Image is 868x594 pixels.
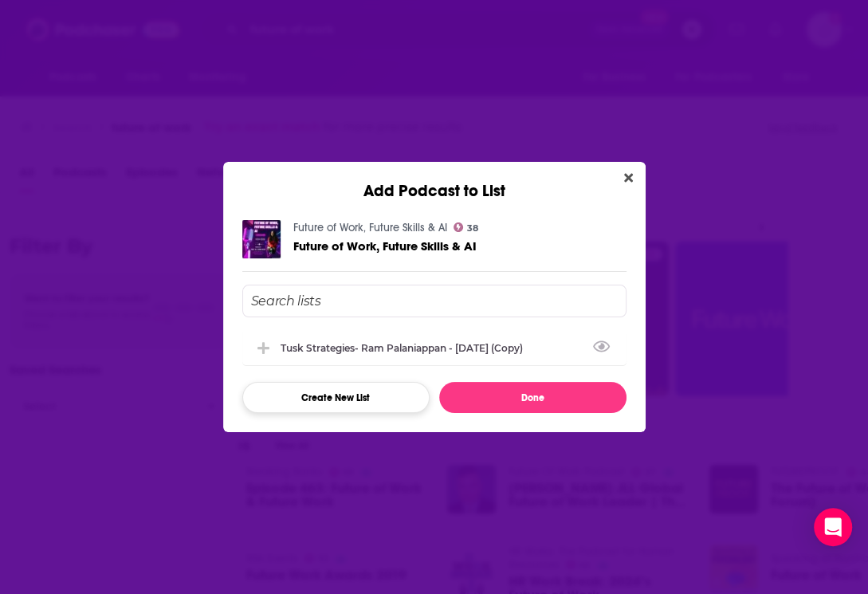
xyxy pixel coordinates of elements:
[439,382,626,413] button: Done
[293,239,477,253] a: Future of Work, Future Skills & AI
[242,330,626,365] div: Tusk Strategies- Ram Palaniappan - April 16, 2025 (Copy)
[454,222,479,232] a: 38
[467,225,478,232] span: 38
[814,508,852,546] div: Open Intercom Messenger
[242,382,430,413] button: Create New List
[523,351,532,352] button: View Link
[618,168,639,188] button: Close
[223,162,646,201] div: Add Podcast to List
[242,285,626,413] div: Add Podcast To List
[242,220,281,258] img: Future of Work, Future Skills & AI
[281,342,532,354] div: Tusk Strategies- Ram Palaniappan - [DATE] (Copy)
[293,221,447,234] a: Future of Work, Future Skills & AI
[242,285,626,317] input: Search lists
[293,238,477,254] span: Future of Work, Future Skills & AI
